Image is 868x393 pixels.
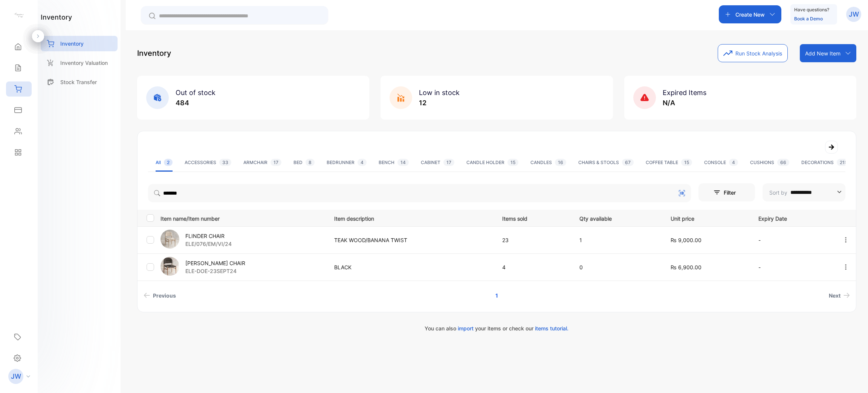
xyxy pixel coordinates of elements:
[535,325,568,332] span: items tutorial.
[176,98,215,108] p: 484
[837,159,850,166] span: 215
[663,89,706,97] span: Expired Items
[794,16,823,21] a: Book a Demo
[579,213,655,223] p: Qty available
[334,213,487,223] p: Item description
[137,324,856,332] p: You can also your items or check our
[502,213,564,223] p: Items sold
[555,159,566,166] span: 16
[578,159,634,166] div: CHAIRS & STOOLS
[185,259,245,267] p: [PERSON_NAME] CHAIR
[306,159,315,166] span: 8
[794,6,829,14] p: Have questions?
[160,257,179,276] img: item
[41,74,118,90] a: Stock Transfer
[681,159,692,166] span: 15
[419,98,460,108] p: 12
[763,183,845,201] button: Sort by
[60,59,108,67] p: Inventory Valuation
[141,289,179,302] a: Previous page
[502,263,564,271] p: 4
[41,36,118,51] a: Inventory
[458,325,474,332] span: import
[758,236,827,244] p: -
[777,159,789,166] span: 66
[160,230,179,249] img: item
[805,49,840,57] p: Add New Item
[769,189,787,196] p: Sort by
[243,159,281,166] div: ARMCHAIR
[421,159,454,166] div: CABINET
[671,237,701,243] span: ₨ 9,000.00
[579,263,655,271] p: 0
[185,267,245,275] p: ELE-DOE-23SEPT24
[334,236,487,244] p: TEAK WOOD/BANANA TWIST
[293,159,315,166] div: BED
[758,263,827,271] p: -
[622,159,634,166] span: 67
[41,55,118,71] a: Inventory Valuation
[466,159,518,166] div: CANDLE HOLDER
[419,89,460,97] span: Low in stock
[671,213,743,223] p: Unit price
[358,159,367,166] span: 4
[750,159,789,166] div: CUSHIONS
[60,40,84,48] p: Inventory
[671,264,701,270] span: ₨ 6,900.00
[156,159,173,166] div: All
[334,263,487,271] p: BLACK
[646,159,692,166] div: COFFEE TABLE
[836,361,868,393] iframe: LiveChat chat widget
[41,12,72,22] h1: inventory
[397,159,409,166] span: 14
[829,292,840,299] span: Next
[176,89,215,97] span: Out of stock
[507,159,518,166] span: 15
[185,159,231,166] div: ACCESSORIES
[160,213,325,223] p: Item name/Item number
[735,11,765,18] p: Create New
[826,289,853,302] a: Next page
[379,159,409,166] div: BENCH
[13,10,24,21] img: logo
[443,159,454,166] span: 17
[153,292,176,299] span: Previous
[327,159,367,166] div: BEDRUNNER
[486,289,507,302] a: Page 1 is your current page
[846,5,861,23] button: JW
[11,372,21,381] p: JW
[718,44,788,62] button: Run Stock Analysis
[502,236,564,244] p: 23
[185,240,232,248] p: ELE/076/EM/VI/24
[137,48,171,59] p: Inventory
[704,159,738,166] div: CONSOLE
[663,98,706,108] p: N/A
[270,159,281,166] span: 17
[729,159,738,166] span: 4
[530,159,566,166] div: CANDLES
[219,159,231,166] span: 33
[185,232,232,240] p: FLINDER CHAIR
[138,289,856,302] ul: Pagination
[801,159,850,166] div: DECORATIONS
[60,78,97,86] p: Stock Transfer
[849,9,859,19] p: JW
[164,159,173,166] span: 2
[719,5,781,23] button: Create New
[758,213,827,223] p: Expiry Date
[579,236,655,244] p: 1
